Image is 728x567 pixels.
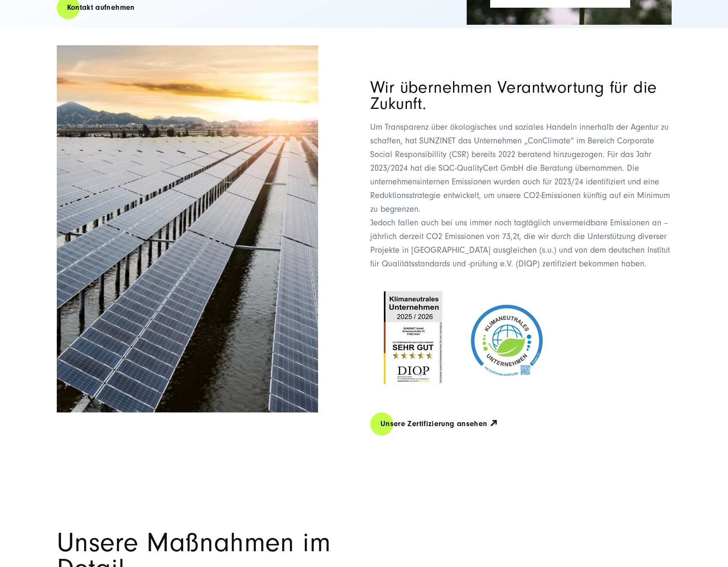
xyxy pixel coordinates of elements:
[370,412,508,436] a: Unsere Zertifizierung ansehen 🡭
[370,120,672,271] p: Um Transparenz über ökologisches und soziales Handeln innerhalb der Agentur zu schaffen, hat SUNZ...
[384,291,442,384] img: DIOP Klimaneutrales Unternehmen Siegel- digitalagentur SUNZINET
[57,45,318,412] img: Klimaneutrale Digitalagentur Deutschland - Projekt zur Förderung der Solarenergie in Indien
[370,79,672,112] h2: Wir übernehmen Verantwortung für die Zukunft.
[453,287,560,394] img: Klimaneutrales Unternehmen Full Service Agentur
